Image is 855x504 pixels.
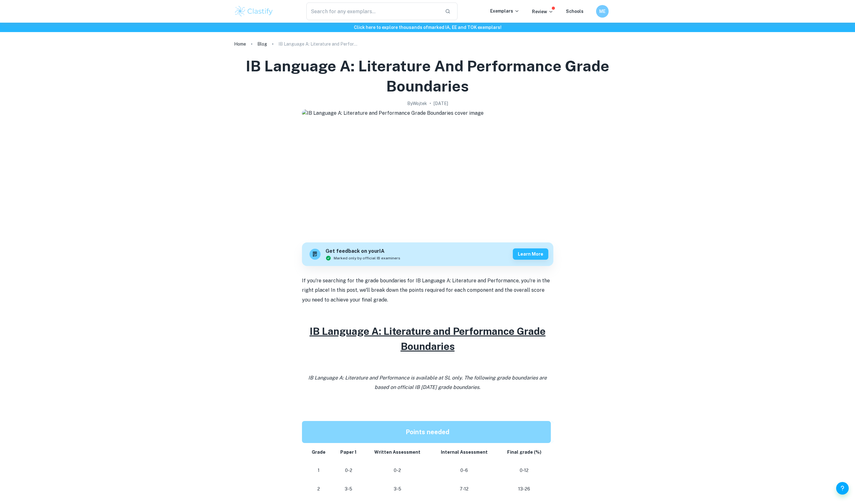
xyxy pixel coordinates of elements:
[490,8,519,14] p: Exemplars
[507,450,541,455] strong: Final grade (%)
[338,485,359,493] p: 3-5
[310,466,328,475] p: 1
[407,100,427,107] h2: By Wojtek
[1,24,854,31] h6: Click here to explore thousands of marked IA, EE and TOK exemplars !
[310,325,545,352] u: IB Language A: Literature and Performance Grade Boundaries
[242,56,614,96] h1: IB Language A: Literature and Performance Grade Boundaries
[302,109,553,235] img: IB Language A: Literature and Performance Grade Boundaries cover image
[406,428,449,436] strong: Points needed
[436,466,493,475] p: 0-6
[436,485,493,493] p: 7-12
[257,40,267,48] a: Blog
[310,485,328,493] p: 2
[338,466,359,475] p: 0-2
[374,450,420,455] strong: Written Assessment
[503,466,545,475] p: 0-12
[513,248,548,260] button: Learn more
[369,466,426,475] p: 0-2
[278,41,360,47] p: IB Language A: Literature and Performance Grade Boundaries
[566,9,584,14] a: Schools
[441,450,488,455] strong: Internal Assessment
[503,485,545,493] p: 13-26
[369,485,426,493] p: 3-5
[430,100,431,107] p: •
[334,255,400,261] span: Marked only by official IB examiners
[340,450,357,455] strong: Paper 1
[308,375,547,390] i: IB Language A: Literature and Performance is available at SL only. The following grade boundaries...
[596,5,609,18] button: ME
[302,242,553,266] a: Get feedback on yourIAMarked only by official IB examinersLearn more
[532,8,553,15] p: Review
[836,482,849,495] button: Help and Feedback
[326,247,400,255] h6: Get feedback on your IA
[306,3,440,20] input: Search for any exemplars...
[234,40,246,48] a: Home
[234,5,274,18] img: Clastify logo
[302,276,553,305] p: If you're searching for the grade boundaries for IB Language A: Literature and Performance, you'r...
[599,8,606,15] h6: ME
[312,450,326,455] strong: Grade
[434,100,448,107] h2: [DATE]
